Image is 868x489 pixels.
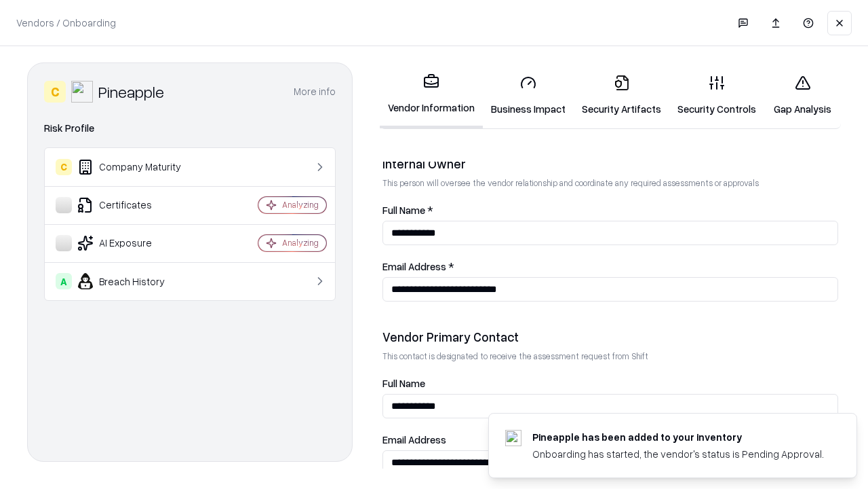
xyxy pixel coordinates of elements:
label: Email Address * [382,261,838,272]
a: Business Impact [483,64,574,127]
button: More info [294,79,336,104]
div: Analyzing [282,237,319,249]
p: This person will oversee the vendor relationship and coordinate any required assessments or appro... [382,177,838,189]
div: AI Exposure [56,235,218,251]
label: Email Address [382,435,838,445]
p: This contact is designated to receive the assessment request from Shift [382,350,838,362]
div: Risk Profile [44,120,336,137]
a: Vendor Information [380,62,483,128]
img: Pineapple [71,81,93,103]
div: Onboarding has started, the vendor's status is Pending Approval. [532,447,824,461]
div: C [44,81,66,103]
div: C [56,159,72,175]
div: Vendor Primary Contact [382,329,838,345]
label: Full Name [382,378,838,388]
div: Certificates [56,197,218,213]
a: Security Controls [669,64,764,127]
div: Pineapple [98,81,164,103]
p: Vendors / Onboarding [16,16,116,30]
a: Gap Analysis [764,64,841,127]
div: Analyzing [282,199,319,211]
div: Company Maturity [56,159,218,175]
div: Internal Owner [382,156,838,172]
div: Pineapple has been added to your inventory [532,430,824,444]
img: pineappleenergy.com [505,430,521,446]
div: Breach History [56,273,218,289]
label: Full Name * [382,205,838,215]
div: A [56,273,72,289]
a: Security Artifacts [574,64,669,127]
